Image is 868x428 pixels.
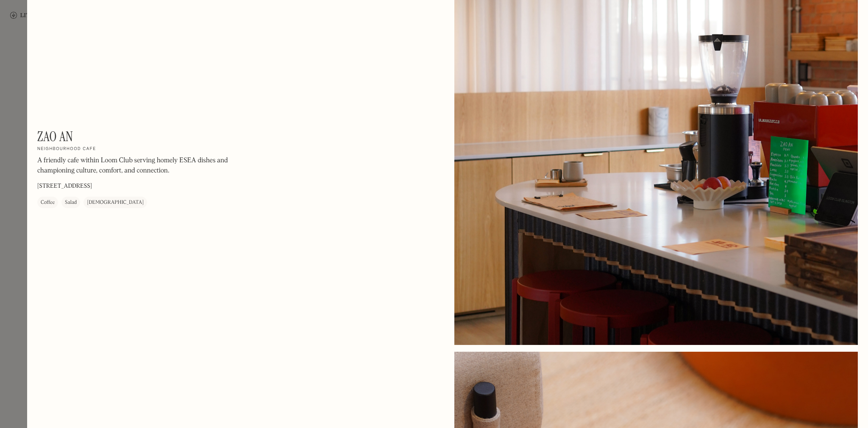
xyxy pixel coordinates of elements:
[87,198,144,207] div: [DEMOGRAPHIC_DATA]
[41,198,55,207] div: Coffee
[37,182,92,191] p: [STREET_ADDRESS]
[37,128,73,145] h1: Zao An
[37,146,96,152] h2: Neighbourhood cafe
[65,198,77,207] div: Salad
[37,156,266,176] p: A friendly cafe within Loom Club serving homely ESEA dishes and championing culture, comfort, and...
